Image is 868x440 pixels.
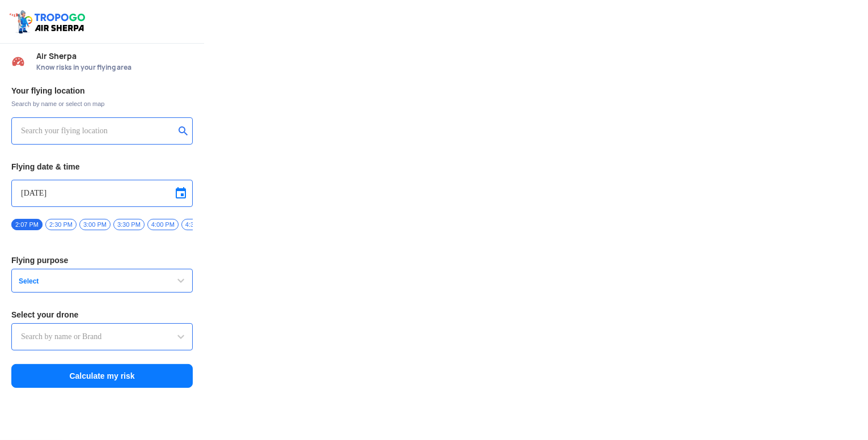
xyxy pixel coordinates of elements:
[11,163,193,171] h3: Flying date & time
[21,330,183,344] input: Search by name or Brand
[181,219,213,230] span: 4:30 PM
[21,124,175,138] input: Search your flying location
[11,269,193,293] button: Select
[11,364,193,388] button: Calculate my risk
[113,219,145,230] span: 3:30 PM
[11,256,193,264] h3: Flying purpose
[36,52,193,61] span: Air Sherpa
[11,311,193,319] h3: Select your drone
[9,9,89,35] img: ic_tgdronemaps.svg
[11,99,193,108] span: Search by name or select on map
[11,219,43,230] span: 2:07 PM
[147,219,179,230] span: 4:00 PM
[11,87,193,95] h3: Your flying location
[11,54,25,68] img: Risk Scores
[79,219,111,230] span: 3:00 PM
[14,277,156,286] span: Select
[36,63,193,72] span: Know risks in your flying area
[45,219,77,230] span: 2:30 PM
[21,187,183,200] input: Select Date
